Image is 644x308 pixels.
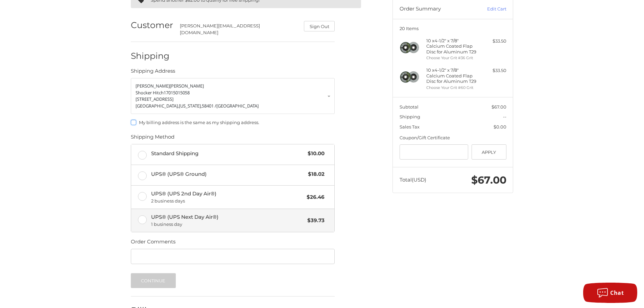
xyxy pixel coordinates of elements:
span: 2 business days [151,198,304,205]
h4: 10 x 4-1/2" x 7/8" Calcium Coated Flap Disc for Aluminum T29 [426,67,478,84]
span: [GEOGRAPHIC_DATA], [136,103,179,109]
legend: Order Comments [131,238,175,249]
span: 58401 / [202,103,216,109]
span: $67.00 [492,104,506,110]
span: Total (USD) [400,176,426,183]
h4: 10 x 4-1/2" x 7/8" Calcium Coated Flap Disc for Aluminum T29 [426,38,478,54]
span: Chat [610,289,624,297]
span: [GEOGRAPHIC_DATA] [216,103,259,109]
span: Shocker Hitch [136,90,164,96]
span: Subtotal [400,104,419,110]
div: $33.50 [480,67,506,74]
h3: Order Summary [400,6,472,13]
span: $67.00 [471,174,506,186]
span: Sales Tax [400,124,420,129]
span: UPS® (UPS 2nd Day Air®) [151,190,304,204]
button: Apply [472,144,506,160]
span: $10.00 [304,150,325,158]
li: Choose Your Grit #60 Grit [426,85,478,91]
h3: 20 Items [400,26,506,31]
span: [PERSON_NAME] [170,83,204,89]
div: $33.50 [480,38,506,45]
a: Edit Cart [472,6,506,13]
span: 1 business day [151,221,304,228]
span: UPS® (UPS® Ground) [151,170,305,178]
legend: Shipping Address [131,67,175,78]
span: Standard Shipping [151,150,305,158]
span: [US_STATE], [179,103,202,109]
button: Sign Out [304,21,335,31]
span: UPS® (UPS Next Day Air®) [151,213,304,228]
input: Gift Certificate or Coupon Code [400,144,469,160]
button: Chat [583,283,637,303]
button: Continue [131,273,176,288]
legend: Shipping Method [131,133,174,144]
li: Choose Your Grit #36 Grit [426,55,478,61]
div: [PERSON_NAME][EMAIL_ADDRESS][DOMAIN_NAME] [180,23,297,36]
h2: Shipping [131,51,170,61]
span: -- [503,114,506,119]
span: 17015015058 [164,90,190,96]
span: $0.00 [494,124,506,129]
span: $18.02 [305,170,325,178]
label: My billing address is the same as my shipping address. [131,120,335,125]
span: [PERSON_NAME] [136,83,170,89]
span: $39.73 [304,217,325,224]
h2: Customer [131,20,173,30]
a: Enter or select a different address [131,78,335,114]
span: [STREET_ADDRESS] [136,96,173,102]
span: $26.46 [303,193,325,201]
div: Coupon/Gift Certificate [400,135,506,141]
span: Shipping [400,114,420,119]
